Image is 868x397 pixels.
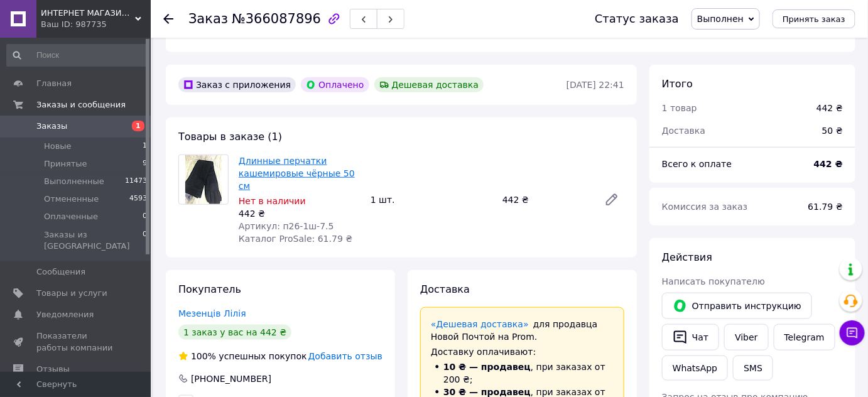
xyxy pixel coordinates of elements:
[125,176,147,187] span: 11473
[595,13,679,25] div: Статус заказа
[178,308,246,318] a: Мезенців Лілія
[815,117,850,144] div: 50 ₴
[599,187,624,212] a: Редактировать
[443,362,531,372] span: 10 ₴ — продавец
[41,19,151,30] div: Ваш ID: 987735
[733,356,773,381] button: SMS
[662,324,719,351] button: Чат
[178,325,291,340] div: 1 заказ у вас на 442 ₴
[6,44,148,67] input: Поиск
[724,324,768,351] a: Viber
[431,318,614,343] div: для продавца Новой Почтой на Prom.
[36,364,70,375] span: Отзывы
[191,351,216,361] span: 100%
[178,131,282,143] span: Товары в заказе (1)
[36,266,85,278] span: Сообщения
[132,121,144,131] span: 1
[178,350,307,362] div: успешных покупок
[662,356,728,381] a: WhatsApp
[188,11,228,26] span: Заказ
[808,202,843,212] span: 61.79 ₴
[662,103,697,113] span: 1 товар
[308,351,382,361] span: Добавить отзыв
[662,293,812,319] button: Отправить инструкцию
[36,78,72,89] span: Главная
[816,102,843,114] div: 442 ₴
[41,8,135,19] span: ИНТЕРНЕТ МАГАЗИН СТИЛЬ
[178,283,241,295] span: Покупатель
[567,80,624,90] time: [DATE] 22:41
[36,99,126,111] span: Заказы и сообщения
[431,345,614,358] div: Доставку оплачивают:
[44,158,87,170] span: Принятые
[662,159,732,169] span: Всего к оплате
[143,229,147,252] span: 0
[239,221,334,231] span: Артикул: п26-1ш-7.5
[431,361,614,386] li: , при заказах от 200 ₴;
[36,288,107,299] span: Товары и услуги
[36,309,94,320] span: Уведомления
[36,330,116,353] span: Показатели работы компании
[783,14,845,24] span: Принять заказ
[814,159,843,169] b: 442 ₴
[44,211,98,222] span: Оплаченные
[163,13,173,25] div: Вернуться назад
[840,320,865,345] button: Чат с покупателем
[178,77,296,92] div: Заказ с приложения
[190,373,273,385] div: [PHONE_NUMBER]
[232,11,321,26] span: №366087896
[662,78,693,90] span: Итого
[497,191,594,209] div: 442 ₴
[143,158,147,170] span: 9
[374,77,484,92] div: Дешевая доставка
[239,234,352,244] span: Каталог ProSale: 61.79 ₴
[44,141,72,152] span: Новые
[662,126,705,136] span: Доставка
[773,9,855,28] button: Принять заказ
[239,196,306,206] span: Нет в наличии
[420,283,470,295] span: Доставка
[239,156,355,191] a: Длинные перчатки кашемировые чёрные 50 см
[36,121,67,132] span: Заказы
[185,155,222,204] img: Длинные перчатки кашемировые чёрные 50 см
[774,324,835,351] a: Telegram
[697,14,744,24] span: Выполнен
[431,319,529,329] a: «Дешевая доставка»
[301,77,369,92] div: Оплачено
[143,141,147,152] span: 1
[366,191,497,209] div: 1 шт.
[44,193,99,205] span: Отмененные
[44,229,143,252] span: Заказы из [GEOGRAPHIC_DATA]
[662,202,748,212] span: Комиссия за заказ
[662,276,765,286] span: Написать покупателю
[662,251,712,263] span: Действия
[44,176,104,187] span: Выполненные
[129,193,147,205] span: 4593
[443,387,531,397] span: 30 ₴ — продавец
[239,207,361,220] div: 442 ₴
[143,211,147,222] span: 0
